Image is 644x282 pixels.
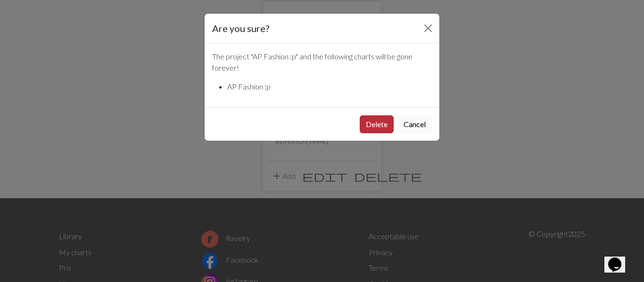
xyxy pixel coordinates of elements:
[227,81,432,92] li: AP Fashion :p
[604,244,635,273] iframe: chat widget
[421,21,436,36] button: Close
[397,115,432,133] button: Cancel
[212,51,432,73] p: The project " AP Fashion :p " and the following charts will be gone forever!
[212,21,269,35] h5: Are you sure?
[360,115,394,133] button: Delete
